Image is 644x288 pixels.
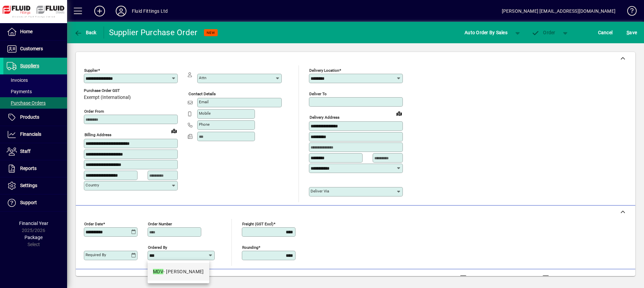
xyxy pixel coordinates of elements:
mat-label: Order date [84,221,103,226]
button: Order [528,26,559,39]
span: Financial Year [19,221,48,226]
span: Order [532,30,555,35]
mat-label: Delivery Location [309,68,339,73]
mat-label: Rounding [242,245,258,249]
a: Purchase Orders [3,97,67,109]
button: Cancel [596,26,614,39]
span: Settings [20,183,37,188]
span: Product [590,273,617,284]
mat-label: Order number [148,221,172,226]
a: Settings [3,177,67,194]
a: Invoices [3,74,67,86]
div: Fluid Fittings Ltd [132,6,168,16]
mat-label: Order from [84,109,104,114]
span: Purchase Orders [7,100,46,106]
button: Product [586,272,620,284]
label: Show Line Volumes/Weights [468,275,531,282]
button: Auto Order By Sales [461,26,511,39]
span: ave [627,27,637,38]
span: Exempt (International) [84,95,131,100]
span: Cancel [598,27,613,38]
button: Save [625,26,639,39]
span: Payments [7,89,32,94]
a: Reports [3,160,67,177]
button: Profile [110,5,132,17]
span: Reports [20,166,37,171]
span: Products [20,114,39,120]
div: Supplier Purchase Order [109,27,198,38]
a: Products [3,109,67,126]
mat-label: Required by [86,252,106,257]
a: View on map [169,125,179,136]
label: Compact View [550,275,583,282]
a: Staff [3,143,67,160]
span: Financials [20,131,41,137]
mat-label: Deliver To [309,92,327,96]
mat-label: Supplier [84,68,98,73]
mat-label: Attn [199,75,206,80]
a: View on map [394,108,405,119]
mat-label: Ordered by [148,245,167,249]
span: Package [24,235,43,240]
mat-label: Phone [199,122,210,127]
app-page-header-button: Back [67,26,104,39]
mat-label: Mobile [199,111,211,116]
span: Suppliers [20,63,39,68]
span: Back [74,30,97,35]
mat-option: MDV - MARK [148,263,209,281]
a: Knowledge Base [622,1,636,23]
span: S [627,30,629,35]
a: Support [3,194,67,211]
a: Payments [3,86,67,97]
button: Add [89,5,110,17]
a: Financials [3,126,67,143]
span: Auto Order By Sales [465,27,507,38]
span: NEW [207,31,215,35]
mat-label: Deliver via [311,189,329,193]
div: - [PERSON_NAME] [153,268,204,275]
a: Customers [3,41,67,57]
span: Support [20,200,37,205]
span: Purchase Order GST [84,89,131,93]
a: Home [3,23,67,40]
span: Customers [20,46,43,51]
mat-label: Freight (GST excl) [242,221,273,226]
mat-label: Email [199,100,209,104]
em: MDV [153,269,163,274]
div: [PERSON_NAME] [EMAIL_ADDRESS][DOMAIN_NAME] [502,6,615,16]
button: Back [72,26,98,39]
span: Home [20,29,33,34]
span: Staff [20,149,31,154]
span: Invoices [7,77,28,83]
mat-label: Country [86,183,99,187]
